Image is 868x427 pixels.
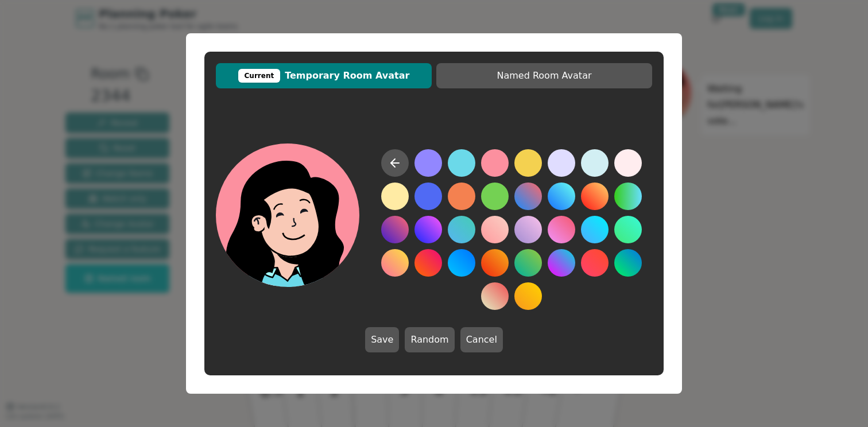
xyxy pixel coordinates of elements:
span: Temporary Room Avatar [222,69,426,83]
span: Named Room Avatar [442,69,646,83]
button: Cancel [460,327,503,352]
button: CurrentTemporary Room Avatar [216,63,432,88]
div: Current [238,69,281,83]
button: Random [405,327,454,352]
button: Named Room Avatar [436,63,652,88]
button: Save [365,327,399,352]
